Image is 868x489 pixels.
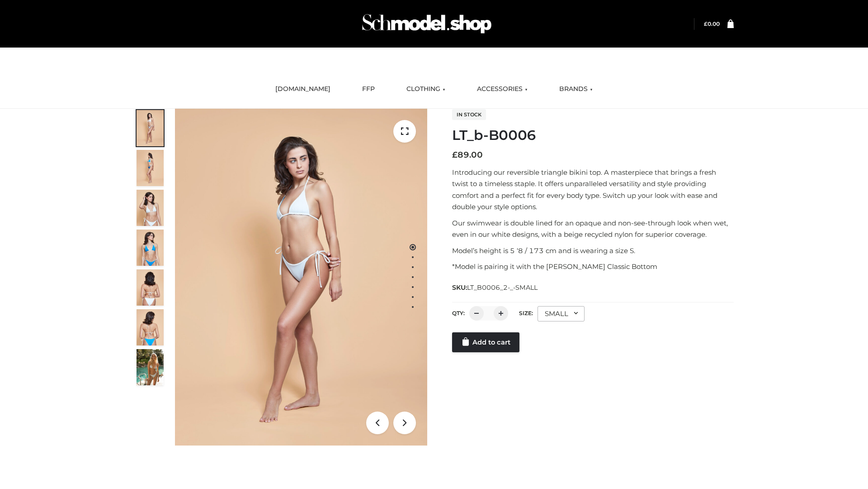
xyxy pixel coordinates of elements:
a: £0.00 [704,20,720,27]
img: ArielClassicBikiniTop_CloudNine_AzureSky_OW114ECO_8-scaled.jpg [137,309,164,345]
img: ArielClassicBikiniTop_CloudNine_AzureSky_OW114ECO_2-scaled.jpg [137,150,164,186]
img: Arieltop_CloudNine_AzureSky2.jpg [137,349,164,385]
a: [DOMAIN_NAME] [269,79,337,99]
span: LT_B0006_2-_-SMALL [467,283,538,292]
span: £ [704,20,708,27]
a: Add to cart [452,332,519,352]
img: ArielClassicBikiniTop_CloudNine_AzureSky_OW114ECO_1 [175,109,427,446]
a: BRANDS [552,79,599,99]
p: *Model is pairing it with the [PERSON_NAME] Classic Bottom [452,261,734,273]
span: In stock [452,109,486,120]
img: ArielClassicBikiniTop_CloudNine_AzureSky_OW114ECO_7-scaled.jpg [137,269,164,306]
img: ArielClassicBikiniTop_CloudNine_AzureSky_OW114ECO_3-scaled.jpg [137,190,164,226]
label: QTY: [452,310,465,316]
label: Size: [519,310,533,316]
img: ArielClassicBikiniTop_CloudNine_AzureSky_OW114ECO_4-scaled.jpg [137,230,164,266]
img: Schmodel Admin 964 [359,6,495,42]
img: ArielClassicBikiniTop_CloudNine_AzureSky_OW114ECO_1-scaled.jpg [137,110,164,146]
bdi: 89.00 [452,150,483,160]
p: Our swimwear is double lined for an opaque and non-see-through look when wet, even in our white d... [452,217,734,240]
div: SMALL [538,306,585,321]
p: Model’s height is 5 ‘8 / 173 cm and is wearing a size S. [452,245,734,257]
span: SKU: [452,282,538,293]
a: CLOTHING [400,79,452,99]
span: £ [452,150,458,160]
p: Introducing our reversible triangle bikini top. A masterpiece that brings a fresh twist to a time... [452,167,734,213]
h1: LT_b-B0006 [452,127,734,144]
bdi: 0.00 [704,20,720,27]
a: ACCESSORIES [470,79,534,99]
a: FFP [355,79,382,99]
